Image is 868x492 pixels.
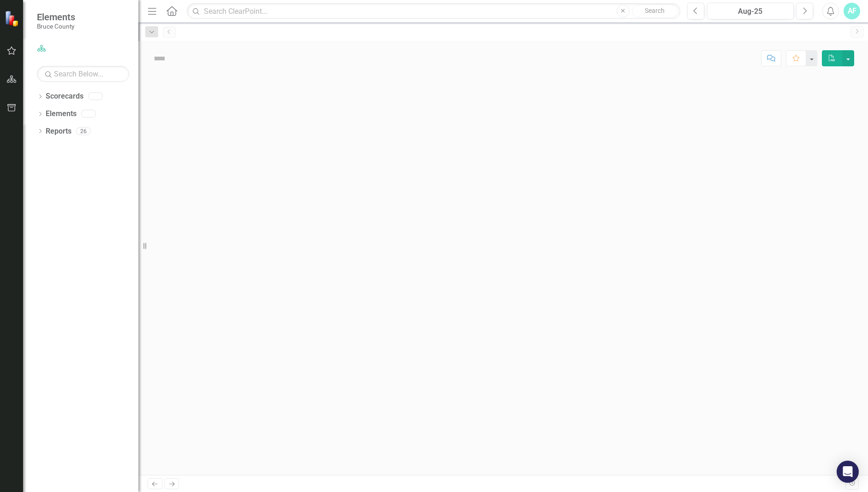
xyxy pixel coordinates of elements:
[837,461,859,483] div: Open Intercom Messenger
[46,126,71,137] a: Reports
[37,66,129,82] input: Search Below...
[37,23,75,30] small: Bruce County
[632,5,678,18] button: Search
[76,127,91,135] div: 26
[710,6,791,17] div: Aug-25
[152,51,167,66] img: Not Defined
[46,91,83,102] a: Scorecards
[46,109,77,119] a: Elements
[37,12,75,23] span: Elements
[187,3,680,19] input: Search ClearPoint...
[707,3,794,19] button: Aug-25
[844,3,860,19] button: AF
[5,10,21,26] img: ClearPoint Strategy
[645,7,665,14] span: Search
